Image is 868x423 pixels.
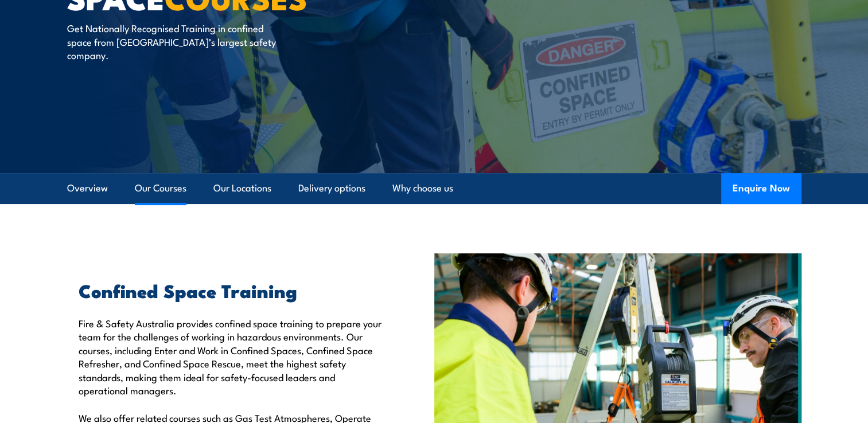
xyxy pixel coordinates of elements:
[135,173,186,203] a: Our Courses
[67,21,277,61] p: Get Nationally Recognised Training in confined space from [GEOGRAPHIC_DATA]’s largest safety comp...
[67,173,108,203] a: Overview
[79,316,382,397] p: Fire & Safety Australia provides confined space training to prepare your team for the challenges ...
[213,173,271,203] a: Our Locations
[79,282,382,298] h2: Confined Space Training
[298,173,365,203] a: Delivery options
[721,173,801,204] button: Enquire Now
[392,173,453,203] a: Why choose us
